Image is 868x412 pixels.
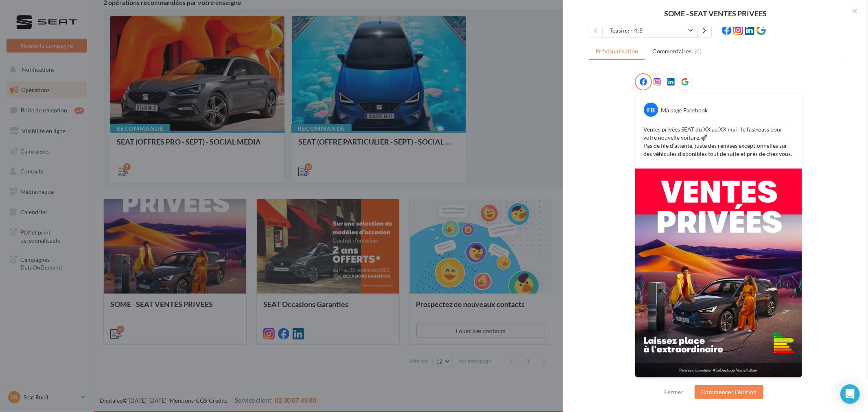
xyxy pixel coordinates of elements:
[635,378,802,388] div: La prévisualisation est non-contractuelle
[695,48,702,55] span: (0)
[695,385,763,399] button: Commencer l'édition
[661,387,687,397] button: Fermer
[603,24,698,37] button: Teasing - 4:5
[840,384,860,404] div: Open Intercom Messenger
[653,47,692,55] span: Commentaires
[643,125,794,158] p: Ventes privées SEAT du XX au XX mai : le fast-pass pour votre nouvelle voiture.🚀 Pas de file d’at...
[661,106,708,114] div: Ma page Facebook
[576,10,855,17] div: SOME - SEAT VENTES PRIVEES
[644,103,658,117] div: FB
